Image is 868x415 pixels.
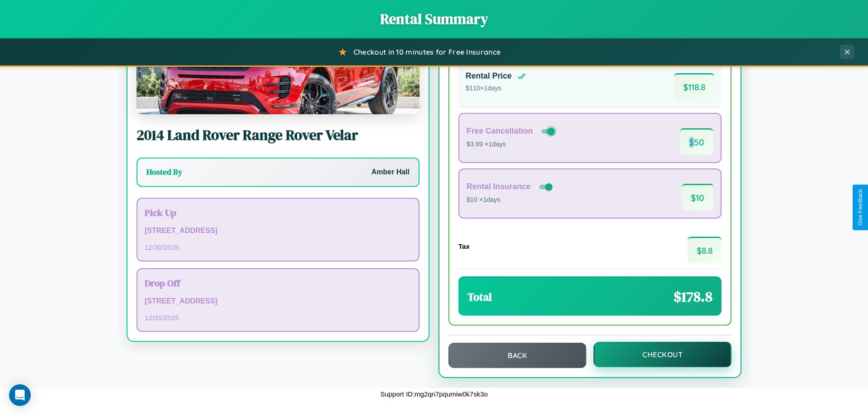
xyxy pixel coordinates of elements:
p: $ 110 × 1 days [466,83,526,94]
h3: Hosted By [146,167,182,177]
span: $ 178.8 [674,287,712,307]
p: 12 / 31 / 2025 [145,312,411,324]
span: $ 118.8 [674,73,714,100]
h4: Tax [458,242,470,250]
h3: Pick Up [145,206,411,219]
h4: Rental Price [466,71,512,81]
img: Land Rover Range Rover Velar [137,24,420,114]
h4: Rental Insurance [467,182,531,191]
h3: Drop Off [145,276,411,289]
p: [STREET_ADDRESS] [145,295,411,308]
div: Give Feedback [857,189,863,226]
h1: Rental Summary [9,9,859,29]
span: $ 10 [682,184,713,210]
h2: 2014 Land Rover Range Rover Velar [137,125,420,145]
button: Back [448,343,586,368]
p: Amber Hall [372,166,410,179]
button: Checkout [594,342,731,367]
span: $ 50 [680,128,713,155]
h3: Total [467,289,492,304]
span: Checkout in 10 minutes for Free Insurance [354,47,500,56]
p: Support ID: mg2qn7pqumiw0k7sk3o [380,388,488,400]
h4: Free Cancellation [467,126,533,136]
p: [STREET_ADDRESS] [145,224,411,238]
p: 12 / 30 / 2025 [145,241,411,253]
div: Open Intercom Messenger [9,384,31,406]
span: $ 8.8 [688,237,722,263]
p: $3.99 × 1 days [467,139,557,150]
p: $10 × 1 days [467,194,554,206]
